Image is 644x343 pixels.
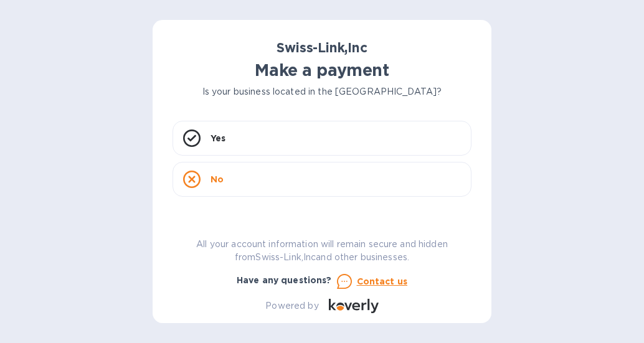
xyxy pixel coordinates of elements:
[173,60,471,80] h1: Make a payment
[277,40,367,55] b: Swiss-Link,Inc
[357,276,408,286] u: Contact us
[265,299,318,312] p: Powered by
[237,275,332,285] b: Have any questions?
[173,238,471,264] p: All your account information will remain secure and hidden from Swiss-Link,Inc and other businesses.
[211,132,225,144] p: Yes
[211,173,224,186] p: No
[173,85,471,98] p: Is your business located in the [GEOGRAPHIC_DATA]?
